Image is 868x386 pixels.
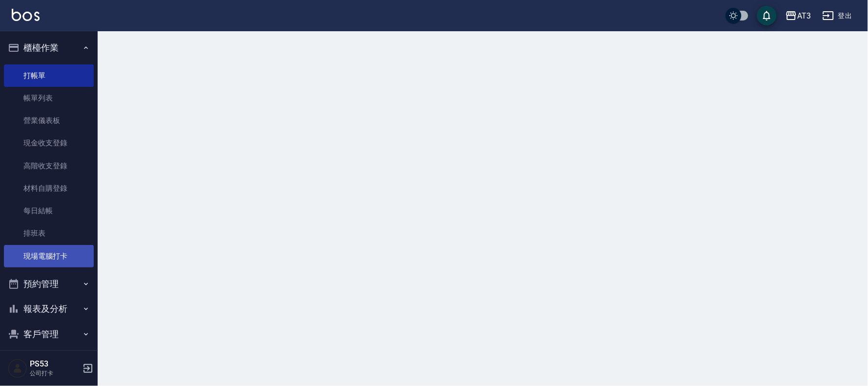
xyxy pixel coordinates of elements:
[4,200,94,222] a: 每日結帳
[4,132,94,154] a: 現金收支登錄
[30,359,80,369] h5: PS53
[12,9,40,21] img: Logo
[4,271,94,297] button: 預約管理
[4,245,94,267] a: 現場電腦打卡
[819,7,856,25] button: 登出
[4,87,94,109] a: 帳單列表
[757,6,777,25] button: save
[8,359,27,378] img: Person
[4,177,94,200] a: 材料自購登錄
[4,64,94,87] a: 打帳單
[4,109,94,132] a: 營業儀表板
[4,155,94,177] a: 高階收支登錄
[4,322,94,347] button: 客戶管理
[4,222,94,244] a: 排班表
[782,6,815,26] button: AT3
[4,346,94,372] button: 員工及薪資
[797,10,811,22] div: AT3
[4,35,94,61] button: 櫃檯作業
[4,296,94,322] button: 報表及分析
[30,369,80,378] p: 公司打卡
